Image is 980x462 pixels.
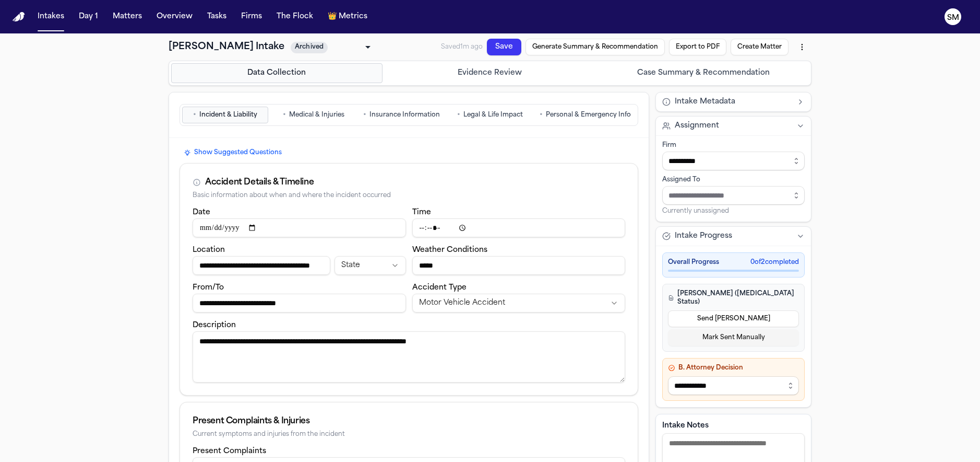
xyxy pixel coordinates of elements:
button: Firms [237,7,266,26]
input: Incident location [193,256,330,275]
span: Assignment [675,121,719,131]
button: Intakes [33,7,68,26]
button: The Flock [272,7,317,26]
button: Overview [152,7,197,26]
button: Export to PDF [669,39,726,55]
span: Intake Progress [675,231,732,241]
div: Current symptoms and injuries from the incident [193,431,625,438]
button: Mark Sent Manually [668,329,799,346]
img: Finch Logo [13,12,25,22]
button: More actions [793,38,811,56]
h1: [PERSON_NAME] Intake [169,40,284,54]
label: Location [193,246,225,254]
span: Medical & Injuries [289,111,344,119]
label: Date [193,209,210,216]
span: Personal & Emergency Info [546,111,631,119]
span: Saved 1m ago [441,44,483,50]
button: Go to Incident & Liability [182,107,268,123]
span: Incident & Liability [199,111,257,119]
span: 0 of 2 completed [750,258,799,267]
button: Assignment [656,117,811,135]
button: Go to Legal & Life Impact [447,107,533,123]
label: Intake Notes [662,421,805,431]
div: Basic information about when and where the incident occurred [193,192,625,200]
span: • [193,110,196,120]
h4: B. Attorney Decision [668,364,799,372]
button: Save [487,39,521,55]
button: Create Matter [731,39,788,55]
input: Assign to staff member [662,186,805,205]
button: Go to Personal & Emergency Info [535,107,636,123]
button: Day 1 [75,7,102,26]
div: Present Complaints & Injuries [193,415,625,428]
label: Present Complaints [193,447,266,455]
input: From/To destination [193,294,406,313]
button: crownMetrics [324,7,372,26]
button: Go to Case Summary & Recommendation step [597,63,809,83]
button: Go to Data Collection step [171,63,383,83]
span: • [283,110,286,120]
button: Go to Medical & Injuries [270,107,356,123]
div: Assigned To [662,176,805,184]
div: Firm [662,141,805,149]
div: Update intake status [291,40,374,54]
input: Incident date [193,218,406,237]
label: Weather Conditions [412,246,487,254]
button: Show Suggested Questions [180,146,286,159]
button: Tasks [203,7,231,26]
label: Time [412,209,431,216]
span: Insurance Information [369,111,440,119]
input: Select firm [662,152,805,170]
div: Accident Details & Timeline [205,176,314,189]
a: Home [13,12,25,22]
nav: Intake steps [171,63,809,83]
button: Intake Progress [656,227,811,246]
span: • [457,110,460,120]
label: From/To [193,284,224,292]
span: Archived [291,42,328,53]
span: Overall Progress [668,258,719,267]
button: Intake Metadata [656,93,811,111]
input: Incident time [412,218,626,237]
span: Legal & Life Impact [463,111,523,119]
span: Intake Metadata [675,97,735,107]
button: Go to Evidence Review step [385,63,596,83]
textarea: Incident description [193,331,625,383]
span: • [363,110,366,120]
button: Go to Insurance Information [358,107,445,123]
span: Currently unassigned [662,207,729,215]
label: Accident Type [412,284,467,292]
span: • [540,110,543,120]
button: Incident state [334,256,405,275]
button: Generate Summary & Recommendation [525,39,665,55]
h4: [PERSON_NAME] ([MEDICAL_DATA] Status) [668,290,799,306]
button: Matters [109,7,146,26]
button: Send [PERSON_NAME] [668,310,799,327]
input: Weather conditions [412,256,626,275]
label: Description [193,321,236,329]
